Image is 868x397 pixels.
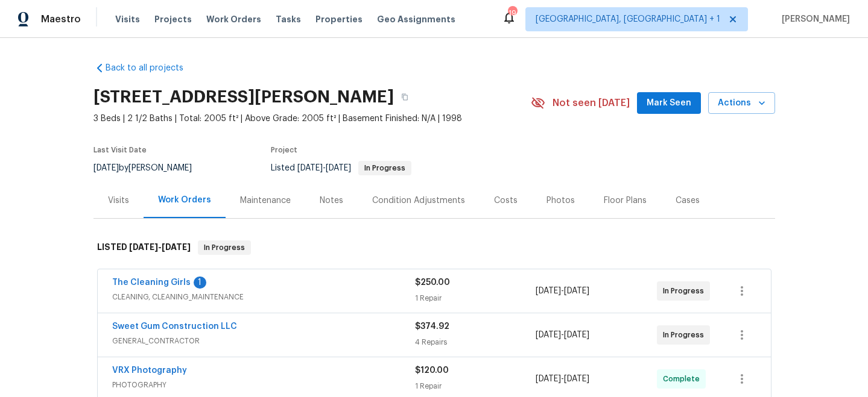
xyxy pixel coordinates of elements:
span: [GEOGRAPHIC_DATA], [GEOGRAPHIC_DATA] + 1 [536,13,720,25]
span: In Progress [663,285,709,297]
span: [DATE] [536,375,561,383]
span: [DATE] [326,164,351,172]
span: - [129,243,191,251]
button: Mark Seen [637,92,701,114]
div: Floor Plans [604,195,647,207]
span: Visits [115,13,140,25]
span: PHOTOGRAPHY [112,379,415,391]
a: Sweet Gum Construction LLC [112,322,237,331]
span: $250.00 [415,278,450,287]
button: Actions [708,92,775,114]
span: - [536,329,589,341]
span: [DATE] [297,164,323,172]
div: by [PERSON_NAME] [93,161,206,175]
span: CLEANING, CLEANING_MAINTENANCE [112,291,415,303]
span: 3 Beds | 2 1/2 Baths | Total: 2005 ft² | Above Grade: 2005 ft² | Basement Finished: N/A | 1998 [93,113,531,125]
span: Tasks [276,15,301,23]
div: 19 [508,7,516,19]
span: Work Orders [206,13,261,25]
a: The Cleaning Girls [112,278,191,287]
div: 4 Repairs [415,336,536,348]
div: LISTED [DATE]-[DATE]In Progress [93,228,775,267]
div: 1 Repair [415,292,536,304]
span: [DATE] [129,243,158,251]
span: $374.92 [415,322,449,331]
span: [DATE] [564,375,589,383]
span: Mark Seen [647,96,691,111]
div: 1 [194,277,206,289]
span: [PERSON_NAME] [777,13,850,25]
span: Properties [315,13,363,25]
span: Actions [718,96,765,111]
span: Geo Assignments [377,13,455,25]
span: Not seen [DATE] [553,97,630,109]
span: In Progress [663,329,709,341]
span: GENERAL_CONTRACTOR [112,335,415,347]
span: [DATE] [536,287,561,295]
span: - [536,285,589,297]
div: Work Orders [158,194,211,206]
span: Projects [154,13,192,25]
span: Listed [271,164,411,172]
a: Back to all projects [93,62,209,74]
span: Last Visit Date [93,146,147,154]
span: Project [271,146,297,154]
button: Copy Address [394,86,416,108]
a: VRX Photography [112,366,187,375]
span: [DATE] [93,164,119,172]
span: [DATE] [564,331,589,339]
div: Maintenance [240,195,291,207]
div: Visits [108,195,129,207]
div: Photos [546,195,575,207]
span: - [536,373,589,385]
span: [DATE] [162,243,191,251]
span: $120.00 [415,366,449,375]
span: - [297,164,351,172]
span: [DATE] [564,287,589,295]
span: [DATE] [536,331,561,339]
div: Costs [494,195,518,207]
div: Notes [320,195,343,207]
div: 1 Repair [415,380,536,392]
h6: LISTED [97,240,191,255]
div: Condition Adjustments [372,195,465,207]
span: In Progress [360,164,410,172]
h2: [STREET_ADDRESS][PERSON_NAME] [93,91,394,103]
div: Cases [676,195,700,207]
span: In Progress [199,242,250,254]
span: Maestro [41,13,81,25]
span: Complete [663,373,705,385]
